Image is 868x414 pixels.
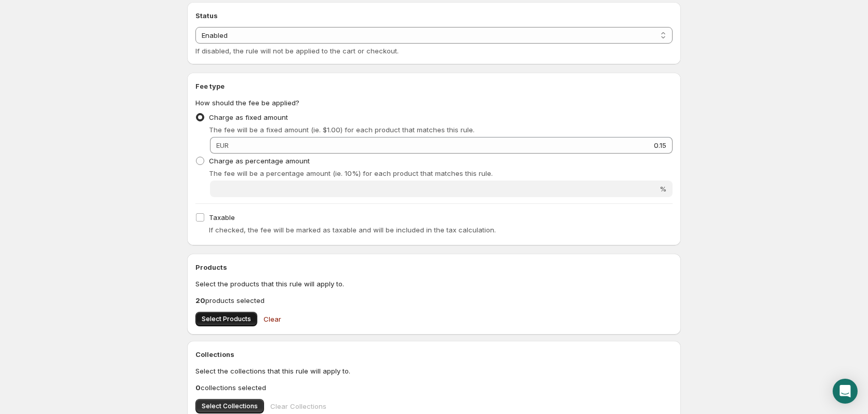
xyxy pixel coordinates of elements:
[209,226,496,234] span: If checked, the fee will be marked as taxable and will be included in the tax calculation.
[195,262,673,272] h2: Products
[202,402,258,410] span: Select Collections
[195,10,673,21] h2: Status
[195,382,673,393] p: collections selected
[209,126,475,134] span: The fee will be a fixed amount (ie. $1.00) for each product that matches this rule.
[660,185,666,193] span: %
[264,314,281,324] span: Clear
[833,379,858,404] div: Open Intercom Messenger
[195,383,201,392] b: 0
[216,141,229,149] span: EUR
[195,295,673,306] p: products selected
[195,279,673,289] p: Select the products that this rule will apply to.
[195,296,205,305] b: 20
[202,315,251,323] span: Select Products
[209,113,288,121] span: Charge as fixed amount
[195,399,264,413] button: Select Collections
[195,99,299,107] span: How should the fee be applied?
[195,312,257,326] button: Select Products
[209,168,673,178] p: The fee will be a percentage amount (ie. 10%) for each product that matches this rule.
[195,81,673,91] h2: Fee type
[209,213,235,222] span: Taxable
[195,366,673,376] p: Select the collections that this rule will apply to.
[195,47,399,55] span: If disabled, the rule will not be applied to the cart or checkout.
[195,349,673,360] h2: Collections
[209,157,310,165] span: Charge as percentage amount
[257,309,287,329] button: Clear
